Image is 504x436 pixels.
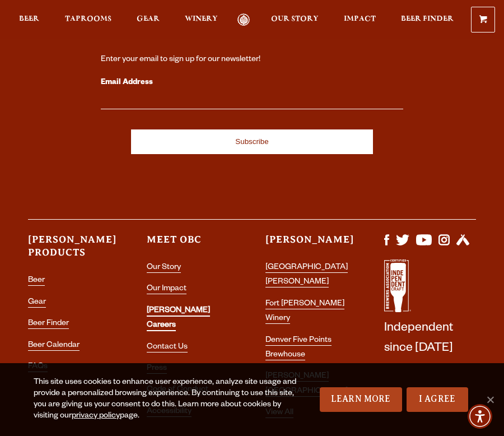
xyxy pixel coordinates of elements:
[265,263,348,287] a: [GEOGRAPHIC_DATA][PERSON_NAME]
[28,341,80,351] a: Beer Calendar
[19,13,39,26] a: Beer
[72,412,120,421] a: privacy policy
[147,263,181,273] a: Our Story
[401,13,454,26] a: Beer Finder
[320,387,402,412] a: Learn More
[137,13,160,26] a: Gear
[230,13,258,26] a: Odell Home
[401,15,454,24] span: Beer Finder
[65,13,111,26] a: Taprooms
[185,15,218,24] span: Winery
[147,285,186,294] a: Our Impact
[265,300,344,324] a: Fort [PERSON_NAME] Winery
[265,233,357,256] h3: [PERSON_NAME]
[185,13,218,26] a: Winery
[19,15,39,24] span: Beer
[438,241,450,250] a: Visit us on Instagram
[137,15,160,24] span: Gear
[34,377,302,422] div: This site uses cookies to enhance user experience, analyze site usage and provide a personalized ...
[407,387,468,412] a: I Agree
[484,394,496,405] span: No
[456,241,469,250] a: Visit us on Untappd
[28,319,69,329] a: Beer Finder
[271,15,319,24] span: Our Story
[416,241,432,250] a: Visit us on YouTube
[396,241,409,250] a: Visit us on X (formerly Twitter)
[344,13,376,26] a: Impact
[28,233,120,269] h3: [PERSON_NAME] Products
[101,76,403,90] label: Email Address
[131,129,373,154] input: Subscribe
[101,54,403,66] div: Enter your email to sign up for our newsletter!
[65,15,111,24] span: Taprooms
[384,319,476,359] p: Independent since [DATE]
[265,336,332,360] a: Denver Five Points Brewhouse
[468,404,492,429] div: Accessibility Menu
[271,13,319,26] a: Our Story
[147,307,210,331] a: [PERSON_NAME] Careers
[147,233,239,256] h3: Meet OBC
[28,276,45,286] a: Beer
[28,363,48,372] a: FAQs
[384,241,389,250] a: Visit us on Facebook
[344,15,376,24] span: Impact
[147,343,188,352] a: Contact Us
[28,298,46,308] a: Gear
